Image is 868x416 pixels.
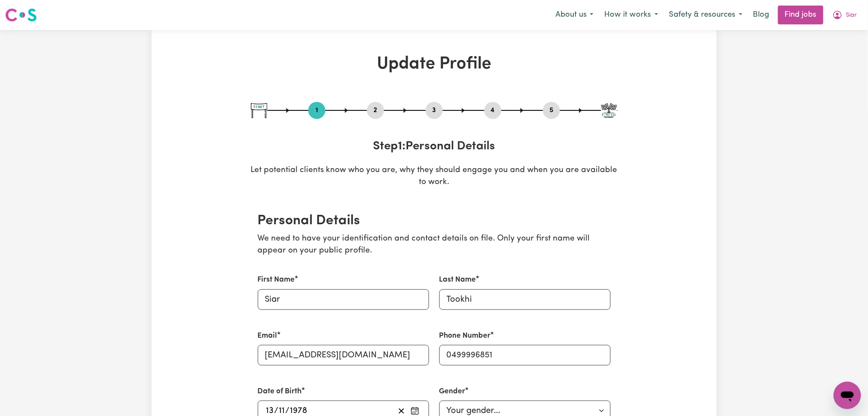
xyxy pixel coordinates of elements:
button: About us [550,6,599,24]
button: Go to step 4 [484,105,501,116]
button: How it works [599,6,664,24]
label: First Name [258,274,295,285]
span: / [274,406,279,416]
p: We need to have your identification and contact details on file. Only your first name will appear... [258,233,611,258]
h1: Update Profile [251,54,617,74]
label: Date of Birth [258,386,302,397]
label: Last Name [439,274,476,285]
button: Go to step 5 [543,105,560,116]
button: Go to step 1 [308,105,325,116]
button: Safety & resources [664,6,748,24]
h3: Step 1 : Personal Details [251,140,617,154]
button: My Account [827,6,863,24]
img: Careseekers logo [5,7,37,23]
h2: Personal Details [258,213,611,229]
a: Find jobs [778,6,823,24]
label: Phone Number [439,330,491,342]
a: Blog [748,6,775,24]
a: Careseekers logo [5,5,37,25]
label: Gender [439,386,465,397]
button: Go to step 3 [426,105,443,116]
span: Siar [846,11,857,20]
span: / [286,406,290,416]
button: Go to step 2 [367,105,384,116]
label: Email [258,330,277,342]
iframe: Button to launch messaging window [834,382,861,409]
p: Let potential clients know who you are, why they should engage you and when you are available to ... [251,164,617,189]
